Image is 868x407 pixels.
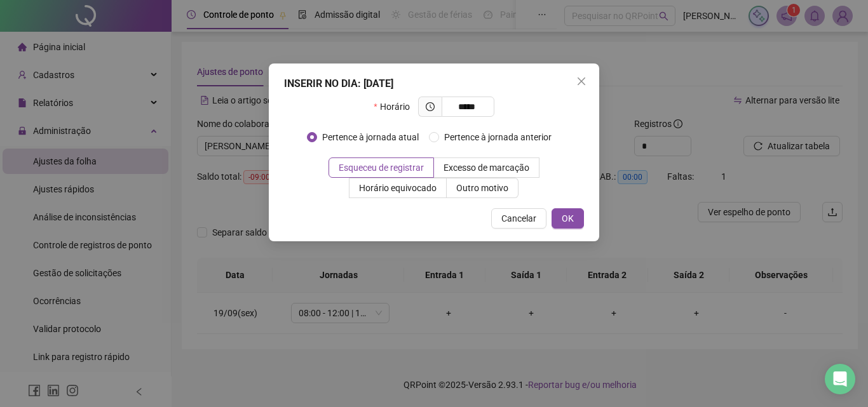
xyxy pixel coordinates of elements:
[552,208,584,229] button: OK
[562,211,574,225] span: OK
[825,364,855,394] div: Open Intercom Messenger
[339,163,424,173] span: Esqueceu de registrar
[491,208,546,229] button: Cancelar
[426,102,435,111] span: clock-circle
[439,130,557,144] span: Pertence à jornada anterior
[576,76,587,86] span: close
[571,71,592,91] button: Close
[501,211,536,225] span: Cancelar
[317,130,424,144] span: Pertence à jornada atual
[456,183,508,193] span: Outro motivo
[359,183,437,193] span: Horário equivocado
[374,97,417,117] label: Horário
[284,76,584,91] div: INSERIR NO DIA : [DATE]
[444,163,529,173] span: Excesso de marcação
